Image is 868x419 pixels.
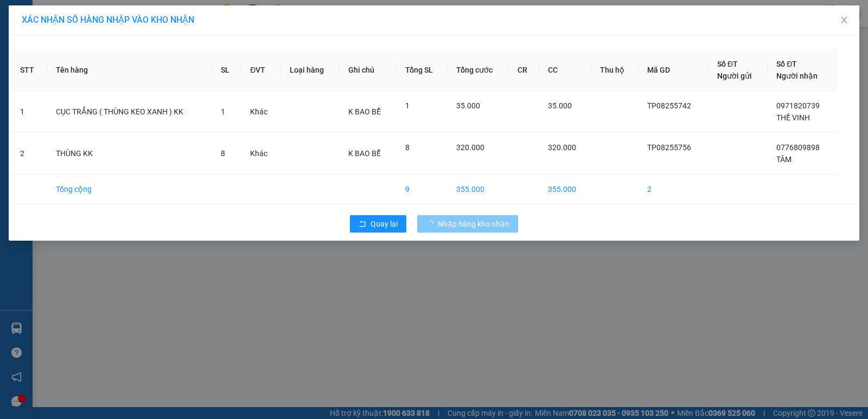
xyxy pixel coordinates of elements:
span: rollback [359,220,366,229]
td: 1 [11,91,47,133]
th: CC [539,49,591,91]
span: close [840,16,848,24]
span: K BAO BỂ [348,149,381,158]
td: CỤC TRẮNG ( THÙNG KEO XANH ) KK [47,91,212,133]
p: GỬI: [4,21,158,31]
td: 355.000 [539,175,591,204]
span: 320.000 [456,143,484,152]
th: Thu hộ [591,49,639,91]
th: CR [509,49,540,91]
button: Close [829,5,859,36]
span: 1 [221,107,225,116]
td: 2 [639,175,709,204]
span: TP08255742 [647,101,691,110]
span: Người gửi [717,72,752,80]
strong: BIÊN NHẬN GỬI HÀNG [36,6,126,16]
span: Số ĐT [717,60,738,68]
th: SL [212,49,242,91]
th: Tên hàng [47,49,212,91]
span: Nhập hàng kho nhận [438,218,509,230]
button: rollbackQuay lại [350,215,406,233]
span: 0971820739 [776,101,820,110]
span: 35.000 [456,101,480,110]
td: Khác [241,133,281,175]
span: 1 [405,101,410,110]
th: Tổng cước [448,49,509,91]
span: XÁC NHẬN SỐ HÀNG NHẬP VÀO KHO NHẬN [22,15,194,25]
td: 9 [397,175,448,204]
span: K BAO BỂ [348,107,381,116]
span: [PERSON_NAME] [58,59,124,69]
td: Tổng cộng [47,175,212,204]
span: VP [PERSON_NAME] ([GEOGRAPHIC_DATA]) [4,36,109,57]
button: Nhập hàng kho nhận [417,215,518,233]
span: loading [426,220,438,228]
th: Loại hàng [281,49,340,91]
th: Ghi chú [340,49,397,91]
span: VP Cầu Kè - [22,21,100,31]
td: 2 [11,133,47,175]
span: Quay lại [371,218,398,230]
span: CẨM TÚ [68,21,100,31]
span: 8 [221,149,225,158]
th: Tổng SL [397,49,448,91]
span: GIAO: [4,70,26,81]
th: ĐVT [241,49,281,91]
span: Người nhận [776,72,818,80]
span: TP08255756 [647,143,691,152]
p: NHẬN: [4,36,158,57]
span: 320.000 [548,143,576,152]
span: 0776809898 [776,143,820,152]
span: 0938803224 - [4,59,124,69]
th: Mã GD [639,49,709,91]
span: THẾ VINH [776,113,810,122]
td: THÙNG KK [47,133,212,175]
th: STT [11,49,47,91]
td: 355.000 [448,175,509,204]
span: TÂM [776,155,792,164]
td: Khác [241,91,281,133]
span: 35.000 [548,101,572,110]
span: Số ĐT [776,60,797,68]
span: 8 [405,143,410,152]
